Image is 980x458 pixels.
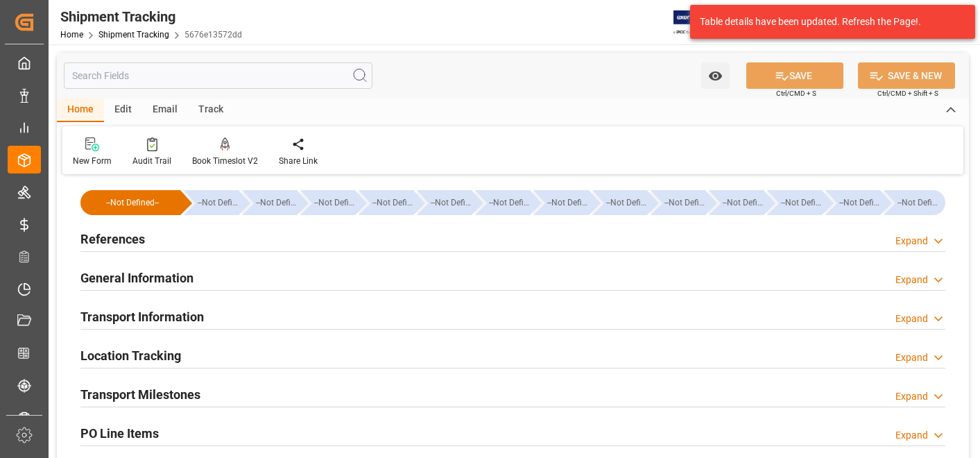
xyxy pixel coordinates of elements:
[300,190,355,215] div: --Not Defined--
[242,190,297,215] div: --Not Defined--
[897,190,938,215] div: --Not Defined--
[80,230,145,248] h2: References
[651,190,705,215] div: --Not Defined--
[80,424,159,443] h2: PO Line Items
[188,99,234,122] div: Track
[314,190,355,215] div: --Not Defined--
[104,99,142,122] div: Edit
[746,62,843,89] button: SAVE
[489,190,530,215] div: --Not Defined--
[673,10,721,35] img: Exertis%20JAM%20-%20Email%20Logo.jpg_1722504956.jpg
[80,385,200,404] h2: Transport Milestones
[839,190,880,215] div: --Not Defined--
[533,190,588,215] div: --Not Defined--
[709,190,764,215] div: --Not Defined--
[184,190,239,215] div: --Not Defined--
[606,190,647,215] div: --Not Defined--
[723,190,764,215] div: --Not Defined--
[431,190,472,215] div: --Not Defined--
[895,389,928,404] div: Expand
[825,190,880,215] div: --Not Defined--
[895,312,928,326] div: Expand
[80,346,181,365] h2: Location Tracking
[895,428,928,443] div: Expand
[701,62,730,89] button: open menu
[98,30,169,40] a: Shipment Tracking
[256,190,297,215] div: --Not Defined--
[142,99,188,122] div: Email
[57,99,104,122] div: Home
[80,307,204,326] h2: Transport Information
[198,190,239,215] div: --Not Defined--
[279,155,318,167] div: Share Link
[884,190,945,215] div: --Not Defined--
[664,190,705,215] div: --Not Defined--
[547,190,588,215] div: --Not Defined--
[80,269,194,287] h2: General Information
[64,62,372,89] input: Search Fields
[592,190,647,215] div: --Not Defined--
[895,273,928,287] div: Expand
[767,190,822,215] div: --Not Defined--
[776,88,816,99] span: Ctrl/CMD + S
[192,155,258,167] div: Book Timeslot V2
[359,190,413,215] div: --Not Defined--
[94,190,171,215] div: --Not Defined--
[475,190,530,215] div: --Not Defined--
[858,62,955,89] button: SAVE & NEW
[80,190,180,215] div: --Not Defined--
[132,155,171,167] div: Audit Trail
[781,190,822,215] div: --Not Defined--
[877,88,938,99] span: Ctrl/CMD + Shift + S
[60,30,83,40] a: Home
[895,234,928,248] div: Expand
[700,15,955,29] div: Table details have been updated. Refresh the Page!.
[895,350,928,365] div: Expand
[60,6,242,27] div: Shipment Tracking
[73,155,112,167] div: New Form
[372,190,413,215] div: --Not Defined--
[417,190,472,215] div: --Not Defined--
